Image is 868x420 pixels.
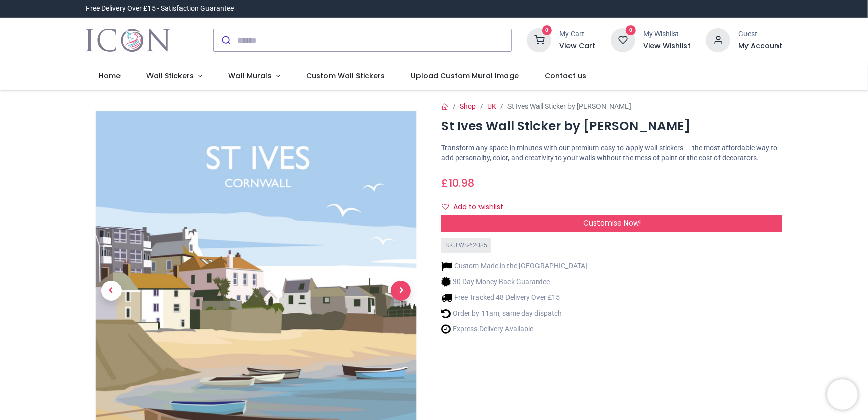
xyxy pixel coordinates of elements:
li: Free Tracked 48 Delivery Over £15 [441,292,587,303]
li: 30 Day Money Back Guarantee [441,276,587,287]
a: View Wishlist [643,41,691,51]
sup: 0 [542,25,552,35]
span: £ [441,176,474,190]
span: Upload Custom Mural Image [411,71,519,81]
a: Wall Stickers [134,63,216,90]
iframe: Customer reviews powered by Trustpilot [568,4,782,14]
span: St Ives Wall Sticker by [PERSON_NAME] [507,102,631,110]
h1: St Ives Wall Sticker by [PERSON_NAME] [441,118,782,135]
a: View Cart [559,41,595,51]
span: Wall Murals [228,71,272,81]
a: My Account [738,41,782,51]
span: Contact us [545,71,586,81]
span: Wall Stickers [146,71,194,81]
div: My Cart [559,29,595,39]
a: Shop [460,102,476,110]
li: Custom Made in the [GEOGRAPHIC_DATA] [441,261,587,271]
li: Express Delivery Available [441,324,587,334]
div: My Wishlist [643,29,691,39]
div: Guest [738,29,782,39]
div: Free Delivery Over £15 - Satisfaction Guarantee [86,4,234,14]
a: 0 [527,36,551,44]
a: Wall Murals [216,63,293,90]
span: Customise Now! [583,218,641,228]
sup: 0 [626,25,636,35]
a: 0 [611,36,635,44]
div: SKU: WS-62085 [441,238,491,253]
a: Logo of Icon Wall Stickers [86,26,170,54]
p: Transform any space in minutes with our premium easy-to-apply wall stickers — the most affordable... [441,143,782,163]
iframe: Brevo live chat [827,379,858,410]
a: UK [487,102,496,110]
span: Home [99,71,121,81]
span: Next [391,281,411,301]
button: Submit [214,29,237,51]
span: Previous [101,281,122,301]
i: Add to wishlist [442,203,449,210]
span: 10.98 [448,176,474,190]
button: Add to wishlistAdd to wishlist [441,199,512,216]
img: Icon Wall Stickers [86,26,170,54]
li: Order by 11am, same day dispatch [441,308,587,319]
span: Custom Wall Stickers [306,71,385,81]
